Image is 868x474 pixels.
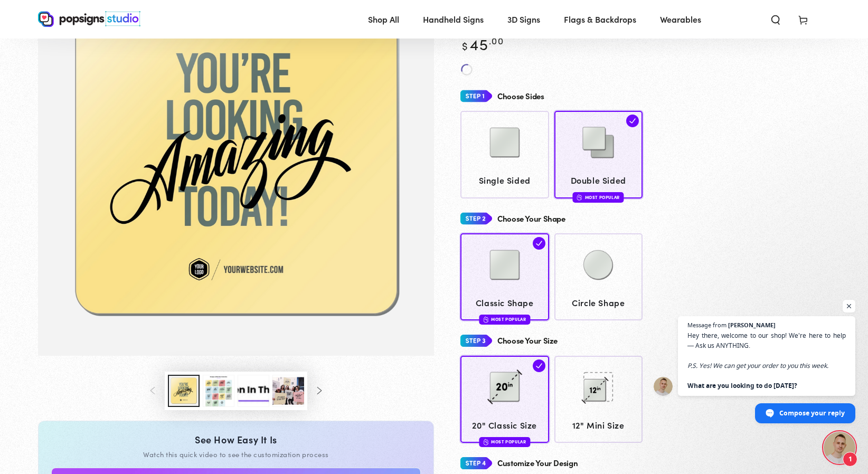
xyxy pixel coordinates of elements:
[203,375,234,407] button: Load image 3 in gallery view
[483,438,488,445] img: fire.svg
[479,437,530,447] div: Most Popular
[564,12,636,27] span: Flags & Backdrops
[360,5,407,33] a: Shop All
[460,331,492,350] img: Step 3
[423,12,484,27] span: Handheld Signs
[687,322,727,328] span: Message from
[556,5,644,33] a: Flags & Backdrops
[415,5,492,33] a: Handheld Signs
[141,380,165,403] button: Slide left
[466,173,544,188] span: Single Sided
[51,434,421,445] div: See How Easy It Is
[824,432,855,463] a: Open chat
[272,375,304,407] button: Load image 5 in gallery view
[479,315,530,325] div: Most Popular
[497,459,578,468] h4: Customize Your Design
[460,111,549,198] a: Single Sided Single Sided
[497,214,565,223] h4: Choose Your Shape
[462,38,468,53] span: $
[626,115,639,127] img: check.svg
[559,173,638,188] span: Double Sided
[483,316,488,323] img: fire.svg
[168,375,200,407] button: Load image 1 in gallery view
[307,380,331,403] button: Slide right
[652,5,709,33] a: Wearables
[577,194,582,201] img: fire.svg
[460,453,492,473] img: Step 4
[499,5,548,33] a: 3D Signs
[533,359,545,372] img: check.svg
[554,111,643,198] a: Double Sided Double Sided Most Popular
[507,12,540,27] span: 3D Signs
[779,404,845,422] span: Compose your reply
[478,116,531,169] img: Single Sided
[843,452,857,467] span: 1
[460,33,504,54] bdi: 45
[497,336,558,345] h4: Choose Your Size
[466,418,544,433] span: 20" Classic Size
[460,87,492,106] img: Step 1
[466,295,544,310] span: Classic Shape
[460,233,549,320] a: Classic Shape Classic Shape Most Popular
[489,34,504,47] sup: .00
[572,361,625,413] img: 12
[460,63,473,76] img: spinner_new.svg
[533,237,545,250] img: check.svg
[660,12,701,27] span: Wearables
[368,12,399,27] span: Shop All
[572,116,625,169] img: Double Sided
[38,11,140,27] img: Popsigns Studio
[497,92,544,101] h4: Choose Sides
[51,450,421,459] div: Watch this quick video to see the customization process
[554,233,643,320] a: Circle Shape Circle Shape
[460,356,549,443] a: 20 20" Classic Size Most Popular
[460,209,492,229] img: Step 2
[762,7,789,31] summary: Search our site
[687,330,846,391] span: Hey there, welcome to our shop! We're here to help — Ask us ANYTHING.
[238,375,269,407] button: Load image 4 in gallery view
[572,239,625,291] img: Circle Shape
[573,192,624,202] div: Most Popular
[478,239,531,291] img: Classic Shape
[728,322,776,328] span: [PERSON_NAME]
[559,418,638,433] span: 12" Mini Size
[554,356,643,443] a: 12 12" Mini Size
[559,295,638,310] span: Circle Shape
[478,361,531,413] img: 20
